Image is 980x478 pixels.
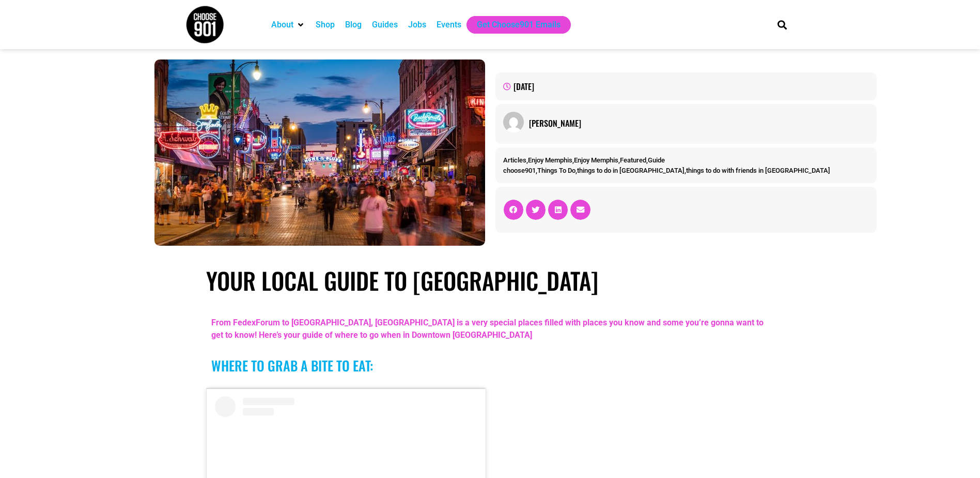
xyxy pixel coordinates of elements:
[574,156,618,164] a: Enjoy Memphis
[271,19,293,31] a: About
[570,200,590,219] div: Share on email
[504,200,523,219] div: Share on facebook
[211,355,373,376] a: WHERE TO GRAB A BITE TO EAT:
[266,16,310,34] div: About
[503,156,665,164] span: , , , ,
[211,318,764,340] b: From FedexForum to [GEOGRAPHIC_DATA], [GEOGRAPHIC_DATA] is a very special places filled with plac...
[154,59,485,246] img: Crowd of people walk along a busy street lined with neon signs, bars, and restaurants at dusk und...
[437,19,461,31] a: Events
[372,19,398,31] a: Guides
[529,117,869,129] a: [PERSON_NAME]
[648,156,665,164] a: Guide
[503,167,536,174] a: choose901
[503,156,526,164] a: Articles
[316,19,335,31] a: Shop
[620,156,646,164] a: Featured
[528,156,572,164] a: Enjoy Memphis
[408,19,426,31] a: Jobs
[537,167,575,174] a: Things To Do
[577,167,685,174] a: things to do in [GEOGRAPHIC_DATA]
[526,200,546,219] div: Share on twitter
[345,19,362,31] a: Blog
[548,200,568,219] div: Share on linkedin
[266,16,760,34] nav: Main nav
[477,19,561,31] a: Get Choose901 Emails
[503,167,830,174] span: , , ,
[773,16,790,33] div: Search
[514,80,534,93] time: [DATE]
[206,266,773,294] h1: Your Local Guide to [GEOGRAPHIC_DATA]
[686,167,830,174] a: things to do with friends in [GEOGRAPHIC_DATA]
[503,112,524,132] img: Picture of Miles Thomas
